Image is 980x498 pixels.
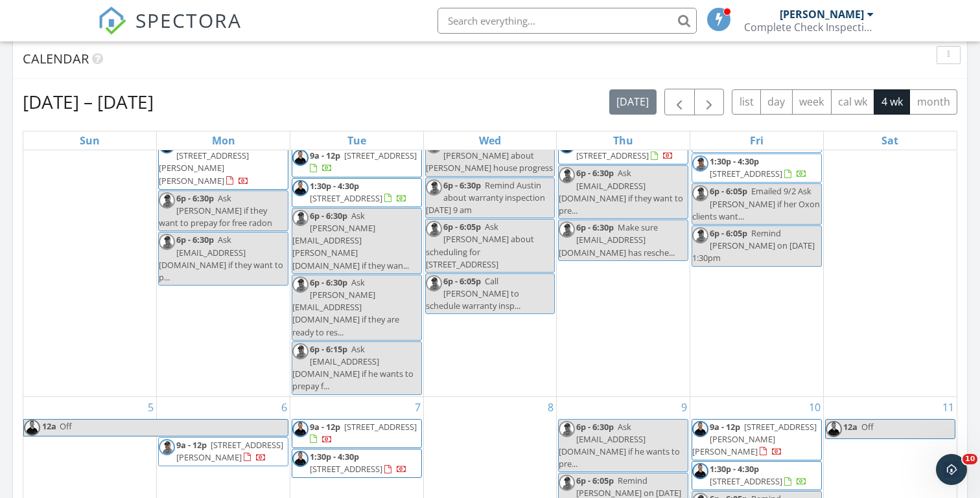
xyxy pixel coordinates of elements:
span: 6p - 6:05p [710,185,747,197]
td: Go to September 29, 2025 [157,83,290,396]
span: Calendar [23,50,89,67]
span: [STREET_ADDRESS][PERSON_NAME][PERSON_NAME] [692,421,817,457]
span: Off [861,421,874,433]
iframe: Intercom live chat [936,454,967,485]
img: michael_hasson_boise_id_home_inspector.jpg [559,167,575,183]
img: steve_complete_check_3.jpg [826,421,842,437]
a: 1:30p - 4:30p [STREET_ADDRESS] [292,178,422,207]
img: michael_hasson_boise_id_home_inspector.jpg [692,227,708,243]
img: michael_hasson_boise_id_home_inspector.jpg [292,277,309,293]
span: [STREET_ADDRESS] [344,150,417,161]
span: [STREET_ADDRESS][PERSON_NAME] [176,439,283,463]
img: michael_hasson_boise_id_home_inspector.jpg [292,210,309,226]
span: 6p - 6:15p [310,343,347,355]
a: [STREET_ADDRESS][PERSON_NAME][PERSON_NAME] [158,135,288,190]
span: 1:30p - 4:30p [310,451,359,462]
span: Call [PERSON_NAME] to schedule warranty insp... [426,275,520,311]
a: 9a - 12p [STREET_ADDRESS][PERSON_NAME][PERSON_NAME] [692,419,822,461]
img: michael_hasson_boise_id_home_inspector.jpg [159,439,175,455]
a: 1:30p - 4:30p [STREET_ADDRESS] [292,449,422,478]
h2: [DATE] – [DATE] [23,89,154,115]
a: Sunday [77,131,102,150]
img: steve_complete_check_3.jpg [292,150,309,166]
button: month [909,89,957,115]
div: [PERSON_NAME] [780,8,864,21]
img: steve_complete_check_3.jpg [292,421,309,437]
span: Off [60,420,72,432]
span: [STREET_ADDRESS][PERSON_NAME][PERSON_NAME] [159,150,249,186]
td: Go to October 4, 2025 [823,83,957,396]
a: Go to October 10, 2025 [806,397,823,418]
a: Thursday [611,131,636,150]
span: 6p - 6:05p [576,475,614,486]
span: 1:30p - 4:30p [710,155,759,167]
button: cal wk [831,89,875,115]
span: [STREET_ADDRESS] [710,168,782,179]
button: [DATE] [609,89,657,115]
a: 9a - 12p [STREET_ADDRESS][PERSON_NAME][PERSON_NAME] [692,421,817,457]
span: 9a - 12p [310,150,340,161]
span: Emailed 9/2 Ask [PERSON_NAME] if her Oxon clients want... [692,185,820,221]
img: steve_complete_check_3.jpg [692,463,708,479]
img: steve_complete_check_3.jpg [692,421,708,437]
td: Go to October 2, 2025 [557,83,690,396]
span: 1:30p - 4:30p [310,180,359,192]
a: 9a - 12p [STREET_ADDRESS][PERSON_NAME] [158,437,288,466]
img: The Best Home Inspection Software - Spectora [98,6,126,35]
span: Ask [EMAIL_ADDRESS][DOMAIN_NAME] if he wants to prepay f... [292,343,414,392]
img: michael_hasson_boise_id_home_inspector.jpg [559,421,575,437]
span: 6p - 6:30p [576,167,614,179]
img: michael_hasson_boise_id_home_inspector.jpg [559,221,575,238]
span: Call [PERSON_NAME] about [PERSON_NAME] house progress [426,137,553,174]
a: 9a - 12p [STREET_ADDRESS] [292,419,422,448]
a: Go to October 9, 2025 [679,397,690,418]
a: Monday [209,131,238,150]
span: [STREET_ADDRESS] [310,463,382,475]
img: michael_hasson_boise_id_home_inspector.jpg [159,234,175,250]
a: [STREET_ADDRESS][PERSON_NAME][PERSON_NAME] [159,137,249,187]
a: 9a - 12p [STREET_ADDRESS] [310,421,417,445]
td: Go to October 3, 2025 [690,83,824,396]
a: 9a - 12p [STREET_ADDRESS][PERSON_NAME] [176,439,283,463]
span: [STREET_ADDRESS] [344,421,417,433]
a: Wednesday [476,131,504,150]
span: Ask [EMAIL_ADDRESS][DOMAIN_NAME] if they want to p... [159,234,283,283]
a: 1:30p - 4:30p [STREET_ADDRESS] [692,461,822,490]
span: [STREET_ADDRESS] [576,150,649,161]
a: 1:30p - 4:30p [STREET_ADDRESS] [710,155,807,179]
img: michael_hasson_boise_id_home_inspector.jpg [426,179,442,196]
a: 9a - 12p [STREET_ADDRESS] [292,148,422,177]
a: 1:30p - 4:30p [STREET_ADDRESS] [692,153,822,183]
a: 1:30p - 4:30p [STREET_ADDRESS] [710,463,807,487]
span: Remind Austin about warranty inspection [DATE] 9 am [426,179,545,216]
span: [STREET_ADDRESS] [310,192,382,204]
span: Ask [PERSON_NAME][EMAIL_ADDRESS][DOMAIN_NAME] if they are ready to res... [292,277,399,338]
span: 12a [41,420,57,436]
a: Saturday [879,131,901,150]
img: steve_complete_check_3.jpg [24,420,40,436]
span: 9a - 12p [310,421,340,433]
a: Go to October 8, 2025 [545,397,556,418]
span: Ask [PERSON_NAME] if they want to prepay for free radon [159,192,272,229]
span: 9a - 12p [176,439,207,451]
td: Go to September 28, 2025 [23,83,157,396]
a: Go to October 7, 2025 [412,397,423,418]
td: Go to October 1, 2025 [423,83,557,396]
span: 9a - 12p [710,421,740,433]
span: 6p - 6:05p [443,275,481,287]
span: 6p - 6:30p [576,221,614,233]
span: [STREET_ADDRESS] [710,475,782,487]
a: 9a - 12p [STREET_ADDRESS] [310,150,417,174]
a: 1:30p - 4:30p [STREET_ADDRESS] [310,180,407,204]
span: 12a [843,421,857,433]
img: michael_hasson_boise_id_home_inspector.jpg [159,192,175,209]
a: 1:30p - 4:30p [STREET_ADDRESS] [310,451,407,475]
span: 1:30p - 4:30p [710,463,759,475]
span: 6p - 6:30p [176,192,214,204]
span: Remind [PERSON_NAME] on [DATE] 1:30pm [692,227,815,264]
a: [STREET_ADDRESS] [558,135,688,164]
button: week [792,89,832,115]
span: 6p - 6:05p [710,227,747,239]
span: 10 [962,454,977,464]
span: 6p - 6:30p [576,421,614,433]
